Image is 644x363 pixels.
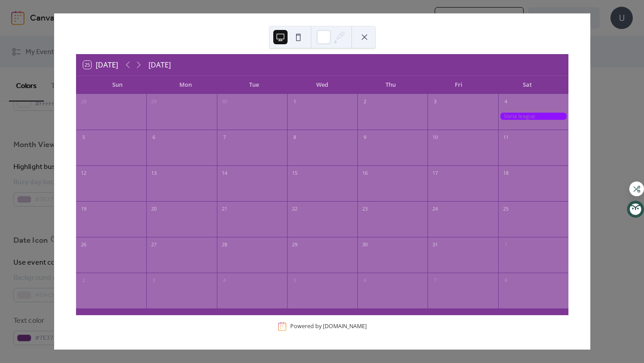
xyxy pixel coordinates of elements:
div: 30 [220,97,229,107]
div: 20 [149,204,159,214]
div: 18 [501,169,511,178]
div: Varia league performance [498,113,568,120]
div: 29 [290,240,300,250]
div: 6 [149,133,159,143]
div: 2 [360,97,370,107]
div: 10 [430,133,440,143]
div: 13 [149,169,159,178]
div: 2 [79,276,89,286]
div: Thu [356,76,425,94]
div: 11 [501,133,511,143]
a: [DOMAIN_NAME] [323,322,367,330]
div: Wed [288,76,356,94]
div: 5 [290,276,300,286]
div: 26 [79,240,89,250]
div: Tue [220,76,288,94]
div: 3 [149,276,159,286]
div: Fri [425,76,493,94]
div: 15 [290,169,300,178]
div: 12 [79,169,89,178]
div: 7 [430,276,440,286]
div: 17 [430,169,440,178]
div: 3 [430,97,440,107]
div: Powered by [290,322,367,330]
div: 28 [79,97,89,107]
div: [DATE] [148,59,171,70]
div: 1 [290,97,300,107]
div: 14 [220,169,229,178]
div: 7 [220,133,229,143]
div: 19 [79,204,89,214]
div: 4 [501,97,511,107]
div: Sat [493,76,561,94]
div: 1 [501,240,511,250]
div: 16 [360,169,370,178]
div: 5 [79,133,89,143]
div: 28 [220,240,229,250]
div: 31 [430,240,440,250]
div: Sun [83,76,152,94]
div: 27 [149,240,159,250]
div: 4 [220,276,229,286]
div: 21 [220,204,229,214]
div: 6 [360,276,370,286]
button: 25[DATE] [80,59,121,71]
div: 8 [290,133,300,143]
div: 23 [360,204,370,214]
div: 8 [501,276,511,286]
div: Mon [152,76,220,94]
div: 25 [501,204,511,214]
div: 24 [430,204,440,214]
div: 22 [290,204,300,214]
div: 29 [149,97,159,107]
div: 30 [360,240,370,250]
div: 9 [360,133,370,143]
